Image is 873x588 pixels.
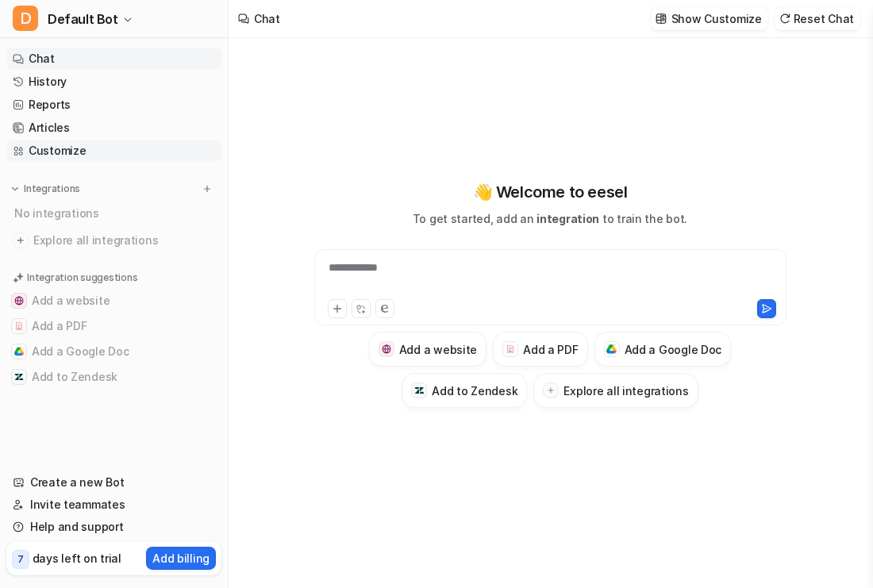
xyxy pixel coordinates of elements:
p: Show Customize [671,10,762,27]
button: Add a PDFAdd a PDF [493,332,587,367]
p: Integration suggestions [27,271,137,285]
a: Help and support [6,516,221,538]
a: Reports [6,94,221,116]
h3: Explore all integrations [563,382,688,399]
button: Add to ZendeskAdd to Zendesk [6,364,221,390]
a: History [6,71,221,93]
button: Integrations [6,181,85,197]
button: Add a websiteAdd a website [369,332,486,367]
img: Add a PDF [506,344,516,354]
img: menu_add.svg [202,183,213,194]
div: Chat [254,10,280,27]
h3: Add to Zendesk [432,382,517,399]
img: Add a website [382,344,392,355]
a: Create a new Bot [6,471,221,494]
button: Add a Google DocAdd a Google Doc [6,339,221,364]
span: D [13,6,38,31]
img: Add a PDF [14,321,24,331]
button: Add to ZendeskAdd to Zendesk [402,373,527,408]
span: Explore all integrations [33,228,215,253]
img: Add to Zendesk [414,386,425,396]
img: reset [779,13,790,25]
button: Explore all integrations [533,373,698,408]
button: Show Customize [651,7,768,30]
img: Add to Zendesk [14,372,24,382]
h3: Add a Google Doc [625,341,722,358]
img: expand menu [10,183,21,194]
img: customize [656,13,667,25]
button: Add a PDFAdd a PDF [6,313,221,339]
img: Add a Google Doc [14,347,24,356]
a: Chat [6,48,221,70]
button: Add a websiteAdd a website [6,288,221,313]
button: Add a Google DocAdd a Google Doc [594,332,732,367]
p: days left on trial [33,550,121,567]
img: Add a website [14,296,24,306]
a: Customize [6,140,221,162]
a: Explore all integrations [6,229,221,252]
p: To get started, add an to train the bot. [413,210,687,227]
img: explore all integrations [13,233,29,248]
button: Reset Chat [775,7,860,30]
p: Integrations [24,183,80,195]
a: Articles [6,117,221,139]
p: 7 [17,552,24,567]
h3: Add a PDF [523,341,578,358]
div: No integrations [10,200,221,226]
h3: Add a website [399,341,477,358]
a: Invite teammates [6,494,221,516]
span: integration [536,212,599,225]
button: Add billing [146,547,216,570]
img: Add a Google Doc [606,344,617,354]
p: 👋 Welcome to eesel [473,180,628,204]
p: Add billing [152,550,210,567]
span: Default Bot [48,8,118,30]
